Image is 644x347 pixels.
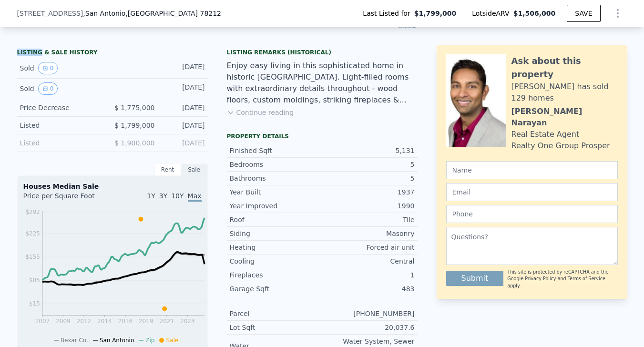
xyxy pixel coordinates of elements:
button: SAVE [567,5,600,22]
div: LISTING & SALE HISTORY [17,49,208,58]
input: Email [446,183,618,201]
div: [DATE] [163,121,205,130]
div: 5,131 [322,146,415,155]
div: Parcel [230,309,322,318]
div: Forced air unit [322,243,415,252]
div: Price per Square Foot [23,191,112,206]
button: View historical data [38,82,58,95]
div: [DATE] [163,103,205,112]
div: Bathrooms [230,173,322,183]
div: Listed [20,121,105,130]
span: Zip [145,337,154,344]
span: 3Y [159,192,167,200]
div: Roof [230,215,322,225]
div: Masonry [322,229,415,238]
tspan: 2009 [56,318,71,325]
input: Name [446,161,618,179]
div: 20,037.6 [322,323,415,332]
tspan: $225 [25,230,40,237]
div: 1937 [322,187,415,197]
div: Sold [20,82,105,95]
div: Bedrooms [230,160,322,169]
span: 1Y [147,192,155,200]
div: [DATE] [163,62,205,74]
button: View historical data [38,62,58,74]
div: Real Estate Agent [511,129,580,140]
div: [DATE] [163,138,205,148]
div: Sale [181,163,208,176]
div: 1 [322,270,415,280]
tspan: $15 [29,300,40,307]
tspan: 2014 [97,318,112,325]
div: Property details [227,133,418,140]
div: Cooling [230,256,322,266]
span: Max [188,192,202,202]
div: Price Decrease [20,103,105,112]
div: Ask about this property [511,54,618,81]
a: Terms of Service [568,276,605,281]
div: Listed [20,138,105,148]
div: Year Built [230,187,322,197]
tspan: $292 [25,209,40,215]
div: Houses Median Sale [23,182,202,191]
div: Listing Remarks (Historical) [227,49,418,56]
div: Realty One Group Prosper [511,140,610,152]
span: Lotside ARV [472,9,513,18]
div: Central [322,256,415,266]
button: Submit [446,271,504,286]
span: [STREET_ADDRESS] [17,9,83,18]
div: Heating [230,243,322,252]
a: Privacy Policy [525,276,556,281]
div: Finished Sqft [230,146,322,155]
div: 483 [322,284,415,294]
div: Rent [154,163,181,176]
span: $ 1,900,000 [114,139,155,147]
tspan: 2016 [118,318,133,325]
div: Year Improved [230,201,322,211]
span: 10Y [171,192,184,200]
input: Phone [446,205,618,223]
tspan: 2021 [159,318,174,325]
button: Show Options [608,4,627,23]
div: Sold [20,62,105,74]
div: [PERSON_NAME] has sold 129 homes [511,81,618,104]
div: Tile [322,215,415,225]
div: [PHONE_NUMBER] [322,309,415,318]
span: Sale [166,337,178,344]
span: , San Antonio [83,9,221,18]
div: 5 [322,160,415,169]
div: Lot Sqft [230,323,322,332]
button: Continue reading [227,108,294,117]
div: Siding [230,229,322,238]
div: [DATE] [163,82,205,95]
span: Bexar Co. [61,337,88,344]
div: Enjoy easy living in this sophisticated home in historic [GEOGRAPHIC_DATA]. Light-filled rooms wi... [227,60,418,106]
div: 1990 [322,201,415,211]
span: $ 1,799,000 [114,122,155,129]
tspan: $155 [25,254,40,260]
div: This site is protected by reCAPTCHA and the Google and apply. [507,269,617,289]
tspan: 2023 [180,318,195,325]
div: 5 [322,173,415,183]
tspan: 2019 [139,318,153,325]
span: $1,799,000 [414,9,457,18]
span: San Antonio [100,337,134,344]
div: Garage Sqft [230,284,322,294]
div: [PERSON_NAME] Narayan [511,106,618,129]
tspan: 2012 [76,318,91,325]
span: , [GEOGRAPHIC_DATA] 78212 [125,10,221,17]
span: Last Listed for [363,9,414,18]
tspan: $85 [29,277,40,284]
span: $1,506,000 [513,10,556,17]
span: $ 1,775,000 [114,104,155,112]
tspan: 2007 [35,318,50,325]
div: Fireplaces [230,270,322,280]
